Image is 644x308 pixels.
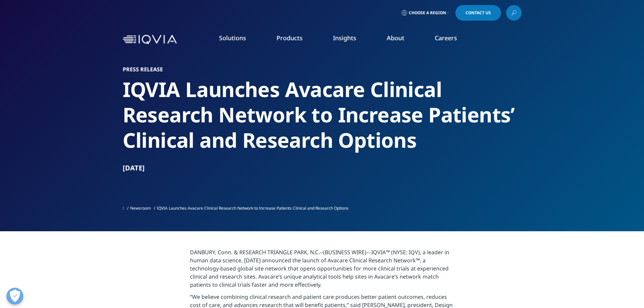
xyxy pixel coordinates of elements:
span: Contact Us [466,11,491,15]
nav: Primary [180,24,522,55]
h2: IQVIA Launches Avacare Clinical Research Network to Increase Patients’ Clinical and Research Options [123,77,522,153]
a: Contact Us [455,5,501,21]
a: Insights [333,34,356,42]
button: Open Preferences [6,288,23,305]
a: Careers [435,34,457,42]
span: Choose a Region [409,10,446,16]
img: IQVIA Healthcare Information Technology and Pharma Clinical Research Company [123,35,177,45]
a: About [387,34,404,42]
a: Products [277,34,303,42]
div: [DATE] [123,163,522,173]
a: Solutions [219,34,246,42]
a: Newsroom [130,205,151,211]
p: DANBURY, Conn. & RESEARCH TRIANGLE PARK, N.C.--(BUSINESS WIRE)-- IQVIA™ (NYSE: IQV), a leader in ... [190,248,454,293]
h1: Press Release [123,66,522,73]
span: IQVIA Launches Avacare Clinical Research Network to Increase Patients Clinical and Research Options [157,205,349,211]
